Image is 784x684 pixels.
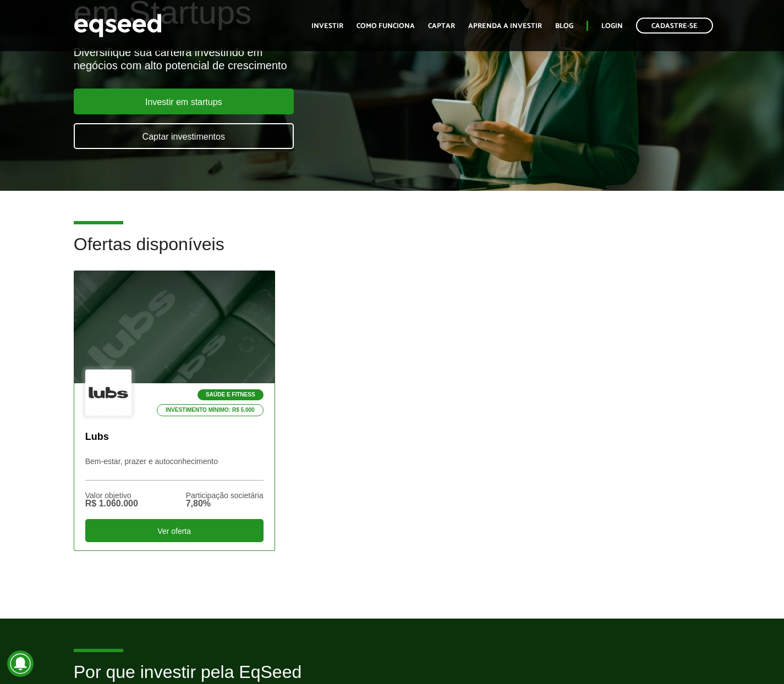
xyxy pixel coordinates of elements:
div: 7,80% [186,499,264,508]
a: Login [601,23,623,30]
p: Lubs [85,431,264,443]
div: Diversifique sua carteira investindo em negócios com alto potencial de crescimento [74,46,449,72]
a: Investir em startups [74,89,294,114]
div: Valor objetivo [85,492,138,499]
h2: Ofertas disponíveis [74,235,711,271]
p: Investimento mínimo: R$ 5.000 [157,404,264,416]
a: Saúde e Fitness Investimento mínimo: R$ 5.000 Lubs Bem-estar, prazer e autoconhecimento Valor obj... [74,271,275,550]
a: Cadastre-se [636,18,713,34]
a: Investir [311,23,343,30]
div: Ver oferta [85,519,264,542]
a: Captar investimentos [74,123,294,149]
a: Aprenda a investir [468,23,542,30]
div: R$ 1.060.000 [85,499,138,508]
img: EqSeed [74,11,162,40]
a: Blog [555,23,573,30]
p: Bem-estar, prazer e autoconhecimento [85,457,264,481]
a: Captar [428,23,455,30]
p: Saúde e Fitness [198,389,263,400]
a: Como funciona [357,23,415,30]
div: Participação societária [186,492,264,499]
